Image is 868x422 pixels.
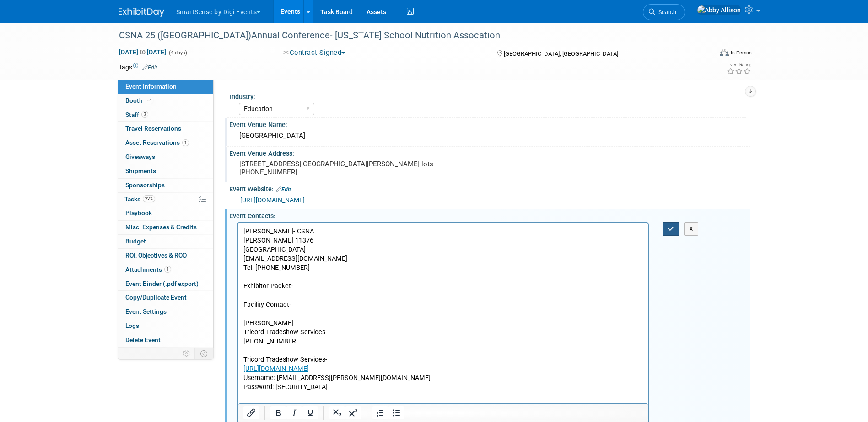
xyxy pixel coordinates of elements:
[125,125,181,132] span: Travel Reservations
[142,64,157,71] a: Edit
[119,48,167,56] span: [DATE] [DATE]
[236,129,743,143] div: [GEOGRAPHIC_DATA]
[345,406,361,419] button: Superscript
[125,97,153,104] span: Booth
[730,49,752,56] div: In-Person
[118,319,213,333] a: Logs
[118,235,213,248] a: Budget
[125,83,177,90] span: Event Information
[727,63,751,67] div: Event Rating
[118,263,213,277] a: Attachments1
[125,280,199,287] span: Event Binder (.pdf export)
[684,222,699,236] button: X
[504,50,618,57] span: [GEOGRAPHIC_DATA], [GEOGRAPHIC_DATA]
[125,181,165,189] span: Sponsorships
[118,305,213,319] a: Event Settings
[118,122,213,136] a: Travel Reservations
[125,266,171,273] span: Attachments
[125,223,197,231] span: Misc. Expenses & Credits
[143,195,155,202] span: 22%
[230,90,746,101] div: Industry:
[238,223,648,415] iframe: Rich Text Area
[118,193,213,206] a: Tasks22%
[118,221,213,234] a: Misc. Expenses & Credits
[119,8,164,17] img: ExhibitDay
[168,50,187,56] span: (4 days)
[125,167,156,174] span: Shipments
[658,47,752,61] div: Event Format
[125,139,189,146] span: Asset Reservations
[125,308,167,315] span: Event Settings
[182,139,189,146] span: 1
[125,336,161,343] span: Delete Event
[118,108,213,122] a: Staff3
[239,160,436,176] pre: [STREET_ADDRESS][GEOGRAPHIC_DATA][PERSON_NAME] lots [PHONE_NUMBER]
[125,252,187,259] span: ROI, Objectives & ROO
[118,80,213,94] a: Event Information
[388,406,404,419] button: Bullet list
[118,94,213,108] a: Booth
[372,406,388,419] button: Numbered list
[125,237,146,245] span: Budget
[229,209,750,221] div: Event Contacts:
[655,9,676,16] span: Search
[118,136,213,150] a: Asset Reservations1
[194,348,213,359] td: Toggle Event Tabs
[125,294,187,301] span: Copy/Duplicate Event
[179,348,195,359] td: Personalize Event Tab Strip
[125,322,139,329] span: Logs
[286,406,302,419] button: Italic
[125,153,155,160] span: Giveaways
[116,27,698,44] div: CSNA 25 ([GEOGRAPHIC_DATA])Annual Conference- [US_STATE] School Nutrition Assocation
[138,48,147,56] span: to
[270,406,286,419] button: Bold
[276,186,291,193] a: Edit
[124,195,155,203] span: Tasks
[125,111,148,118] span: Staff
[118,164,213,178] a: Shipments
[240,196,305,204] a: [URL][DOMAIN_NAME]
[118,150,213,164] a: Giveaways
[697,5,741,15] img: Abby Allison
[720,49,729,56] img: Format-Inperson.png
[302,406,318,419] button: Underline
[118,206,213,220] a: Playbook
[118,333,213,347] a: Delete Event
[118,249,213,263] a: ROI, Objectives & ROO
[118,277,213,291] a: Event Binder (.pdf export)
[229,118,750,129] div: Event Venue Name:
[118,179,213,192] a: Sponsorships
[329,406,345,419] button: Subscript
[229,182,750,194] div: Event Website:
[147,98,151,103] i: Booth reservation complete
[125,209,152,216] span: Playbook
[141,111,148,118] span: 3
[229,147,750,158] div: Event Venue Address:
[643,4,685,20] a: Search
[118,291,213,305] a: Copy/Duplicate Event
[280,48,349,58] button: Contract Signed
[164,266,171,273] span: 1
[119,63,157,72] td: Tags
[243,406,259,419] button: Insert/edit link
